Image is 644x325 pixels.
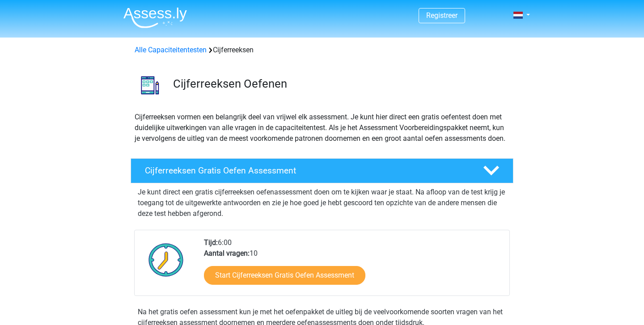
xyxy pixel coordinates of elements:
[144,237,189,282] img: Klok
[173,77,506,91] h3: Cijferreeksen Oefenen
[131,45,513,55] div: Cijferreeksen
[123,7,187,28] img: Assessly
[426,11,458,20] a: Registreer
[131,66,169,104] img: cijferreeksen
[204,266,365,285] a: Start Cijferreeksen Gratis Oefen Assessment
[135,112,509,144] p: Cijferreeksen vormen een belangrijk deel van vrijwel elk assessment. Je kunt hier direct een grat...
[204,249,250,257] b: Aantal vragen:
[204,238,218,247] b: Tijd:
[138,187,506,219] p: Je kunt direct een gratis cijferreeksen oefenassessment doen om te kijken waar je staat. Na afloo...
[197,237,509,295] div: 6:00 10
[145,165,469,176] h4: Cijferreeksen Gratis Oefen Assessment
[127,158,517,183] a: Cijferreeksen Gratis Oefen Assessment
[135,46,207,54] a: Alle Capaciteitentesten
